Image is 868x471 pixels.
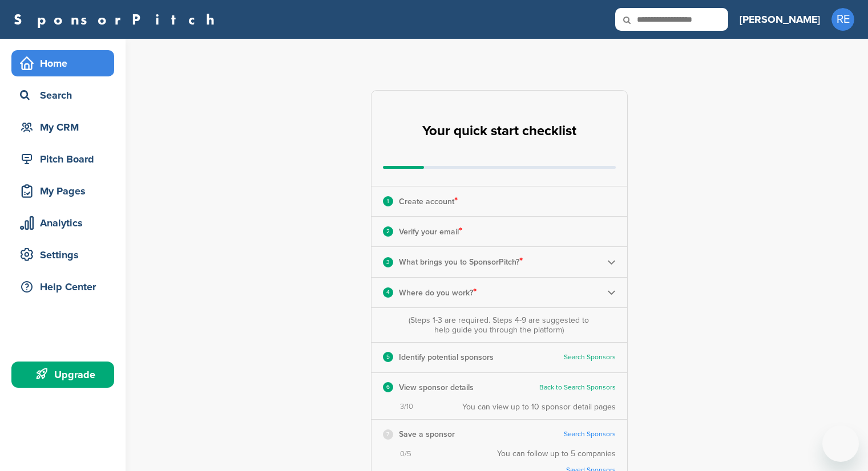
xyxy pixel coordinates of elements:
[11,210,114,236] a: Analytics
[11,178,114,204] a: My Pages
[607,288,616,297] img: Checklist arrow 2
[17,364,114,385] div: Upgrade
[11,50,114,76] a: Home
[399,224,462,239] p: Verify your email
[740,11,820,27] h3: [PERSON_NAME]
[17,53,114,74] div: Home
[399,350,494,364] p: Identify potential sponsors
[17,245,114,265] div: Settings
[11,242,114,268] a: Settings
[11,146,114,172] a: Pitch Board
[11,114,114,140] a: My CRM
[462,402,616,412] div: You can view up to 10 sponsor detail pages
[406,315,592,335] div: (Steps 1-3 are required. Steps 4-9 are suggested to help guide you through the platform)
[17,277,114,297] div: Help Center
[399,427,455,441] p: Save a sponsor
[422,119,576,144] h2: Your quick start checklist
[400,402,413,412] span: 3/10
[607,258,616,266] img: Checklist arrow 2
[11,274,114,300] a: Help Center
[17,117,114,137] div: My CRM
[539,383,616,392] a: Back to Search Sponsors
[11,362,114,388] a: Upgrade
[399,194,458,209] p: Create account
[399,285,477,300] p: Where do you work?
[831,8,854,31] span: RE
[564,353,616,362] a: Search Sponsors
[564,430,616,438] a: Search Sponsors
[383,352,393,362] div: 5
[11,82,114,108] a: Search
[14,12,222,27] a: SponsorPitch
[383,382,393,392] div: 6
[17,213,114,233] div: Analytics
[383,257,393,267] div: 3
[740,7,820,32] a: [PERSON_NAME]
[383,226,393,237] div: 2
[399,254,523,269] p: What brings you to SponsorPitch?
[383,287,393,298] div: 4
[383,429,393,440] div: 7
[383,196,393,206] div: 1
[17,85,114,105] div: Search
[399,380,474,395] p: View sponsor details
[17,149,114,169] div: Pitch Board
[17,181,114,201] div: My Pages
[400,449,411,459] span: 0/5
[822,425,859,462] iframe: Button to launch messaging window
